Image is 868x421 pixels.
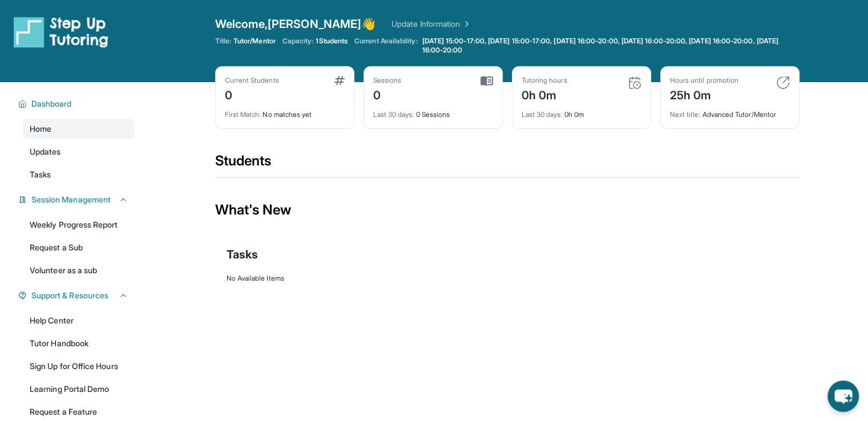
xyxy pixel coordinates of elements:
span: First Match : [225,110,261,119]
span: Tasks [30,169,51,180]
a: Updates [23,141,135,162]
span: Tutor/Mentor [233,37,276,46]
div: Tutoring hours [522,76,567,85]
div: Sessions [373,76,402,85]
div: No Available Items [227,274,788,283]
a: Weekly Progress Report [23,214,135,235]
div: What's New [215,185,800,235]
span: Capacity: [282,37,314,46]
div: Current Students [225,76,279,85]
img: card [628,76,641,90]
a: Learning Portal Demo [23,379,135,399]
img: card [776,76,790,90]
span: Title: [215,37,231,46]
img: logo [14,16,108,48]
div: 0h 0m [522,85,567,103]
span: 1 Students [316,37,348,46]
a: Tasks [23,164,135,185]
span: Dashboard [31,98,72,110]
button: Support & Resources [27,290,128,301]
img: card [481,76,493,86]
a: Sign Up for Office Hours [23,356,135,377]
span: Current Availability: [354,37,417,55]
button: Dashboard [27,98,128,110]
div: 0h 0m [522,103,641,119]
button: chat-button [827,380,859,412]
span: Updates [30,146,61,157]
div: Students [215,152,800,177]
div: Hours until promotion [670,76,738,85]
a: Request a Sub [23,237,135,258]
span: Support & Resources [31,290,108,301]
div: 25h 0m [670,85,738,103]
a: Help Center [23,310,135,331]
a: Update Information [391,18,471,30]
span: Next title : [670,110,701,119]
button: Session Management [27,194,128,205]
div: No matches yet [225,103,345,119]
div: Advanced Tutor/Mentor [670,103,790,119]
span: Home [30,123,51,135]
a: [DATE] 15:00-17:00, [DATE] 15:00-17:00, [DATE] 16:00-20:00, [DATE] 16:00-20:00, [DATE] 16:00-20:0... [420,37,800,55]
span: Tasks [227,246,258,262]
span: Welcome, [PERSON_NAME] 👋 [215,16,376,32]
div: 0 Sessions [373,103,493,119]
img: Chevron Right [460,18,471,30]
div: 0 [373,85,402,103]
img: card [334,76,345,85]
span: Last 30 days : [522,110,563,119]
a: Volunteer as a sub [23,260,135,281]
a: Tutor Handbook [23,333,135,354]
span: Last 30 days : [373,110,414,119]
span: [DATE] 15:00-17:00, [DATE] 15:00-17:00, [DATE] 16:00-20:00, [DATE] 16:00-20:00, [DATE] 16:00-20:0... [422,37,797,55]
div: 0 [225,85,279,103]
a: Home [23,119,135,139]
span: Session Management [31,194,111,205]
